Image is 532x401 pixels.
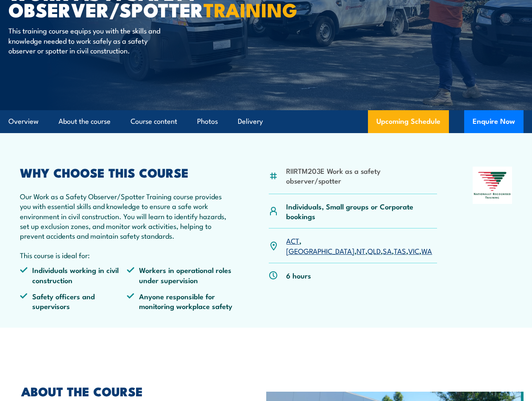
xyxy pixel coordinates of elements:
a: ACT [286,235,299,245]
img: Nationally Recognised Training logo. [473,167,512,204]
li: Anyone responsible for monitoring workplace safety [127,291,234,311]
p: Our Work as a Safety Observer/Spotter Training course provides you with essential skills and know... [20,191,233,241]
a: NT [357,245,365,256]
p: , , , , , , , [286,236,437,256]
a: [GEOGRAPHIC_DATA] [286,245,354,256]
a: Course content [131,110,177,133]
li: Workers in operational roles under supervision [127,265,234,285]
a: SA [383,245,392,256]
a: Delivery [238,110,263,133]
a: Upcoming Schedule [368,110,449,133]
a: WA [421,245,432,256]
a: VIC [408,245,419,256]
a: QLD [368,245,381,256]
p: Individuals, Small groups or Corporate bookings [286,201,437,221]
a: Photos [197,110,218,133]
button: Enquire Now [464,110,524,133]
a: About the course [58,110,111,133]
h2: WHY CHOOSE THIS COURSE [20,167,233,178]
p: 6 hours [286,270,311,280]
li: Safety officers and supervisors [20,291,127,311]
li: Individuals working in civil construction [20,265,127,285]
p: This training course equips you with the skills and knowledge needed to work safely as a safety o... [8,25,163,55]
li: RIIRTM203E Work as a safety observer/spotter [286,166,437,186]
a: Overview [8,110,39,133]
a: TAS [394,245,406,256]
h2: ABOUT THE COURSE [21,385,253,396]
p: This course is ideal for: [20,250,233,260]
